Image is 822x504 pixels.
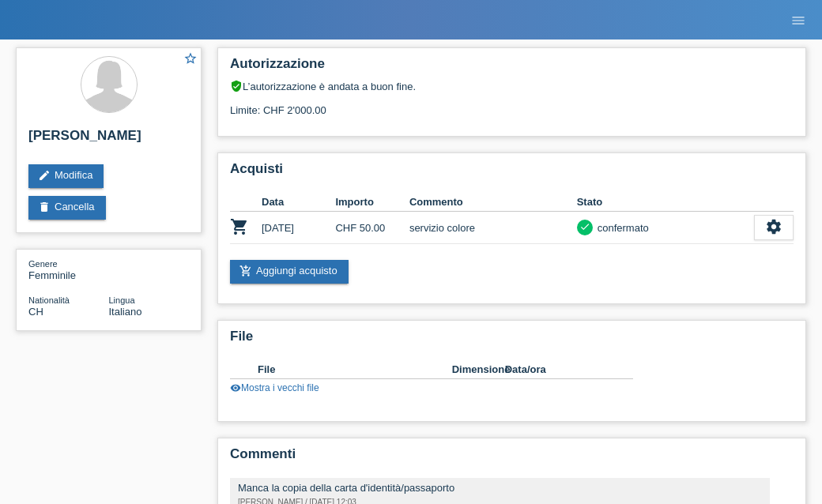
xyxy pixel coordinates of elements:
[230,329,794,352] h2: File
[230,382,319,393] a: visibilityMostra i vecchi file
[28,306,43,318] span: Svizzera
[452,360,505,379] th: Dimensione
[335,212,409,244] td: CHF 50.00
[183,51,198,68] a: star_border
[230,161,794,185] h2: Acquisti
[230,92,794,116] div: Limite: CHF 2'000.00
[238,482,762,494] div: Manca la copia della carta d'identità/passaporto
[258,360,452,379] th: File
[262,212,335,244] td: [DATE]
[593,220,649,236] div: confermato
[38,201,51,213] i: delete
[28,295,70,305] span: Nationalità
[230,56,794,80] h2: Autorizzazione
[335,193,409,212] th: Importo
[38,169,51,182] i: edit
[183,51,198,66] i: star_border
[239,265,252,277] i: add_shopping_cart
[109,306,142,318] span: Italiano
[505,360,611,379] th: Data/ora
[577,193,754,212] th: Stato
[109,295,135,305] span: Lingua
[230,80,794,92] div: L’autorizzazione è andata a buon fine.
[28,258,109,281] div: Femminile
[230,217,249,236] i: POSP00009891
[28,164,104,188] a: editModifica
[28,128,189,152] h2: [PERSON_NAME]
[409,193,577,212] th: Commento
[579,221,590,232] i: check
[230,80,243,92] i: verified_user
[230,260,349,284] a: add_shopping_cartAggiungi acquisto
[230,382,241,393] i: visibility
[230,446,794,470] h2: Commenti
[262,193,335,212] th: Data
[409,212,577,244] td: servizio colore
[790,13,806,28] i: menu
[28,196,106,220] a: deleteCancella
[28,259,58,269] span: Genere
[765,218,782,235] i: settings
[782,15,814,24] a: menu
